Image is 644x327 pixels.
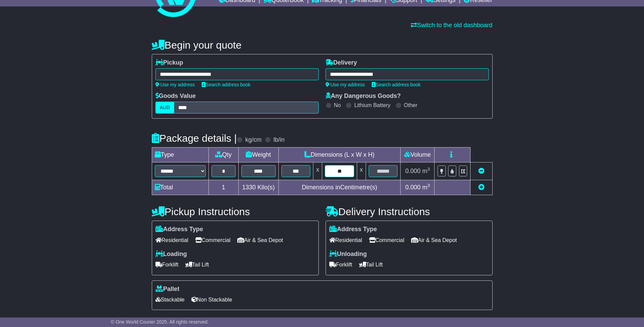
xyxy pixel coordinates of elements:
[372,82,421,87] a: Search address book
[357,162,366,180] td: x
[202,82,251,87] a: Search address book
[369,235,404,245] span: Commercial
[152,206,319,217] h4: Pickup Instructions
[155,82,195,87] a: Use my address
[326,82,365,87] a: Use my address
[155,226,203,233] label: Address Type
[155,251,187,258] label: Loading
[422,168,430,174] span: m
[478,184,484,191] a: Add new item
[326,92,401,100] label: Any Dangerous Goods?
[152,148,208,162] td: Type
[404,102,418,108] label: Other
[405,168,421,174] span: 0.000
[326,59,357,67] label: Delivery
[155,294,185,305] span: Stackable
[195,235,231,245] span: Commercial
[238,180,278,195] td: Kilo(s)
[313,162,322,180] td: x
[155,286,180,293] label: Pallet
[329,259,352,270] span: Forklift
[278,180,401,195] td: Dimensions in Centimetre(s)
[326,206,493,217] h4: Delivery Instructions
[329,235,362,245] span: Residential
[111,319,209,325] span: © One World Courier 2025. All rights reserved.
[334,102,341,108] label: No
[329,226,377,233] label: Address Type
[359,259,383,270] span: Tail Lift
[405,184,421,191] span: 0.000
[155,259,179,270] span: Forklift
[152,133,237,144] h4: Package details |
[242,184,256,191] span: 1330
[208,180,238,195] td: 1
[191,294,232,305] span: Non Stackable
[427,183,430,188] sup: 3
[245,136,261,144] label: kg/cm
[401,148,435,162] td: Volume
[411,22,492,29] a: Switch to the old dashboard
[152,180,208,195] td: Total
[155,102,174,114] label: AUD
[422,184,430,191] span: m
[155,92,196,100] label: Goods Value
[478,168,484,174] a: Remove this item
[354,102,390,108] label: Lithium Battery
[237,235,283,245] span: Air & Sea Depot
[427,167,430,172] sup: 3
[238,148,278,162] td: Weight
[155,59,183,67] label: Pickup
[208,148,238,162] td: Qty
[185,259,209,270] span: Tail Lift
[155,235,188,245] span: Residential
[152,39,493,51] h4: Begin your quote
[273,136,284,144] label: lb/in
[411,235,457,245] span: Air & Sea Depot
[329,251,367,258] label: Unloading
[278,148,401,162] td: Dimensions (L x W x H)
